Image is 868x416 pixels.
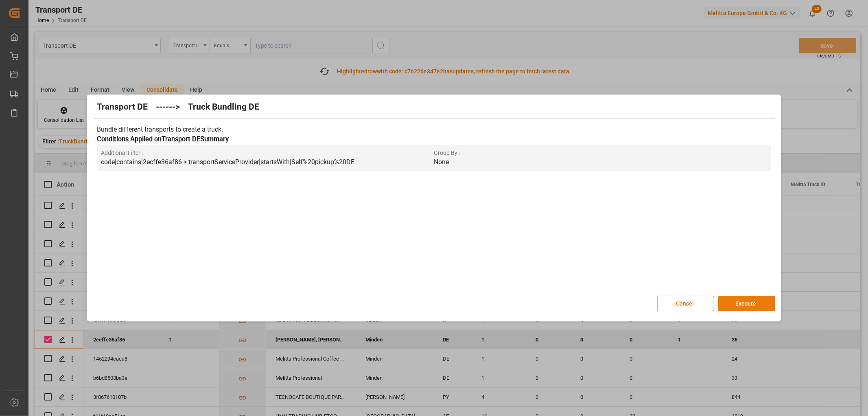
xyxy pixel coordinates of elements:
[434,157,767,167] p: None
[101,149,434,157] span: Additional Filter :
[101,157,434,167] p: code|contains|2ecffe36af86 > transportServiceProvider|startsWith|Self%20pickup%20DE
[188,101,259,114] h2: Truck Bundling DE
[718,296,775,311] button: Execute
[97,134,771,145] h3: Conditions Applied on Transport DE Summary
[97,125,771,134] p: Bundle different transports to create a truck.
[97,101,148,114] h2: Transport DE
[434,149,767,157] span: Group By :
[657,296,714,311] button: Cancel
[156,101,180,114] h2: ------>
